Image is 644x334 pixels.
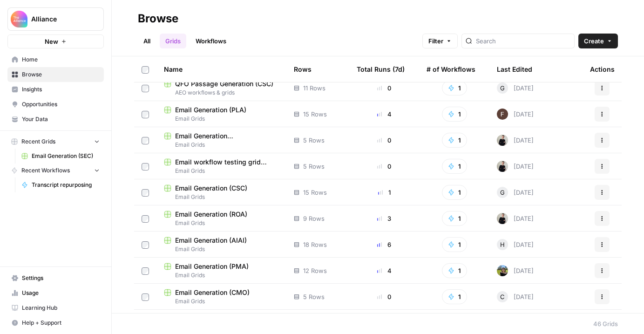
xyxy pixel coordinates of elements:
[500,83,505,93] span: G
[138,34,156,48] a: All
[175,262,249,271] span: Email Generation (PMA)
[22,70,100,79] span: Browse
[32,152,100,160] span: Email Generation (SEC)
[593,319,618,328] div: 46 Grids
[7,112,104,127] a: Your Data
[190,34,232,48] a: Workflows
[497,291,534,302] div: [DATE]
[476,36,570,46] input: Search
[500,292,505,301] span: C
[22,319,100,327] span: Help + Support
[164,105,279,123] a: Email Generation (PLA)Email Grids
[164,184,279,201] a: Email Generation (CSC)Email Grids
[303,136,325,145] span: 5 Rows
[21,166,70,175] span: Recent Workflows
[578,34,618,48] button: Create
[442,185,467,200] button: 1
[175,157,279,167] span: Email workflow testing grid (PLEASE TRY)
[497,213,508,224] img: rzyuksnmva7rad5cmpd7k6b2ndco
[7,82,104,97] a: Insights
[357,136,412,145] div: 0
[22,85,100,94] span: Insights
[442,159,467,174] button: 1
[164,131,279,149] a: Email Generation ([GEOGRAPHIC_DATA])Email Grids
[7,7,104,31] button: Workspace: Alliance
[7,164,104,177] button: Recent Workflows
[7,271,104,286] a: Settings
[164,141,279,149] span: Email Grids
[7,34,104,48] button: New
[164,288,279,306] a: Email Generation (CMO)Email Grids
[164,271,279,279] span: Email Grids
[357,162,412,171] div: 0
[442,107,467,122] button: 1
[442,133,467,148] button: 1
[7,52,104,67] a: Home
[175,131,279,141] span: Email Generation ([GEOGRAPHIC_DATA])
[357,83,412,93] div: 0
[303,266,327,275] span: 12 Rows
[442,211,467,226] button: 1
[442,263,467,278] button: 1
[175,79,273,89] span: QFO Passage Generation (CSC)
[164,245,279,253] span: Email Grids
[357,109,412,119] div: 4
[497,82,534,94] div: [DATE]
[164,56,279,82] div: Name
[164,219,279,227] span: Email Grids
[357,240,412,249] div: 6
[17,149,104,164] a: Email Generation (SEC)
[357,292,412,301] div: 0
[427,56,475,82] div: # of Workflows
[497,265,508,276] img: wlj6vlcgatc3c90j12jmpqq88vn8
[31,14,88,24] span: Alliance
[303,188,327,197] span: 15 Rows
[303,83,325,93] span: 11 Rows
[175,288,250,297] span: Email Generation (CMO)
[160,34,186,48] a: Grids
[497,109,508,120] img: ehk4tiupxxmovik5q93f2vi35fzq
[22,289,100,297] span: Usage
[22,100,100,109] span: Opportunities
[164,167,279,175] span: Email Grids
[22,55,100,64] span: Home
[590,56,615,82] div: Actions
[7,315,104,330] button: Help + Support
[7,300,104,315] a: Learning Hub
[497,213,534,224] div: [DATE]
[497,161,508,172] img: rzyuksnmva7rad5cmpd7k6b2ndco
[442,237,467,252] button: 1
[164,262,279,279] a: Email Generation (PMA)Email Grids
[22,304,100,312] span: Learning Hub
[303,162,325,171] span: 5 Rows
[497,239,534,250] div: [DATE]
[584,36,604,46] span: Create
[497,109,534,120] div: [DATE]
[497,56,532,82] div: Last Edited
[303,109,327,119] span: 15 Rows
[7,67,104,82] a: Browse
[164,89,279,97] span: AEO workflows & grids
[164,193,279,201] span: Email Grids
[164,210,279,227] a: Email Generation (ROA)Email Grids
[442,81,467,95] button: 1
[500,240,505,249] span: H
[22,274,100,282] span: Settings
[422,34,458,48] button: Filter
[45,37,58,46] span: New
[497,265,534,276] div: [DATE]
[164,115,279,123] span: Email Grids
[497,135,508,146] img: rzyuksnmva7rad5cmpd7k6b2ndco
[164,297,279,306] span: Email Grids
[164,157,279,175] a: Email workflow testing grid (PLEASE TRY)Email Grids
[357,188,412,197] div: 1
[497,187,534,198] div: [DATE]
[442,289,467,304] button: 1
[7,286,104,300] a: Usage
[22,115,100,123] span: Your Data
[7,97,104,112] a: Opportunities
[7,135,104,149] button: Recent Grids
[175,236,247,245] span: Email Generation (AIAI)
[175,210,247,219] span: Email Generation (ROA)
[357,266,412,275] div: 4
